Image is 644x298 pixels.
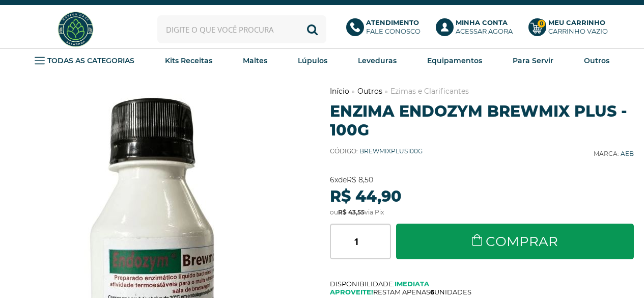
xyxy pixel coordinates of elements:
strong: R$ 44,90 [330,187,402,206]
a: TODAS AS CATEGORIAS [35,53,134,68]
b: Meu Carrinho [548,18,605,26]
a: Comprar [396,224,634,259]
a: Equipamentos [427,53,482,68]
b: 6 [430,288,434,296]
strong: Maltes [243,56,267,65]
strong: Equipamentos [427,56,482,65]
strong: 0 [537,19,546,28]
a: Maltes [243,53,267,68]
a: AtendimentoFale conosco [346,18,426,41]
a: Minha ContaAcessar agora [436,18,518,41]
p: Fale conosco [366,18,421,36]
span: de [330,175,373,184]
strong: R$ 8,50 [347,175,373,184]
h1: Enzima Endozym Brewmix Plus - 100g [330,102,634,140]
a: Lúpulos [298,53,327,68]
strong: Leveduras [358,56,397,65]
strong: TODAS AS CATEGORIAS [47,56,134,65]
strong: R$ 43,55 [338,208,365,216]
div: Carrinho Vazio [548,27,608,36]
a: Leveduras [358,53,397,68]
strong: 6x [330,175,338,184]
img: Hopfen Haus BrewShop [57,10,95,48]
strong: Para Servir [513,56,553,65]
strong: Kits Receitas [165,56,212,65]
a: Kits Receitas [165,53,212,68]
a: Outros [584,53,609,68]
span: ou via Pix [330,208,384,216]
a: Para Servir [513,53,553,68]
span: BREWMIXPLUS100G [359,147,423,155]
b: Minha Conta [456,18,508,26]
a: Início [330,87,349,96]
a: Outros [357,87,382,96]
input: Digite o que você procura [157,15,327,43]
span: Disponibilidade: [330,280,634,288]
button: Buscar [298,15,326,43]
b: Código: [330,147,358,155]
strong: Lúpulos [298,56,327,65]
a: Ezimas e Clarificantes [390,87,469,96]
span: Restam apenas unidades [330,288,634,296]
strong: Outros [584,56,609,65]
b: Aproveite! [330,288,373,296]
b: Atendimento [366,18,419,26]
a: AEB [621,150,634,157]
b: Marca: [594,150,619,157]
p: Acessar agora [456,18,513,36]
b: Imediata [395,280,429,288]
